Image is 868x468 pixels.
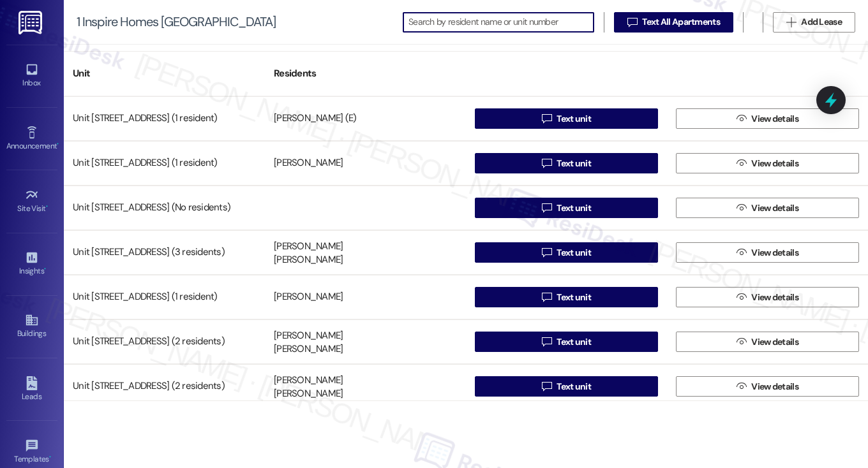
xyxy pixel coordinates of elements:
[557,291,591,304] span: Text unit
[737,158,746,168] i: 
[265,58,466,89] div: Residents
[557,380,591,393] span: Text unit
[64,374,265,399] div: Unit [STREET_ADDRESS] (2 residents)
[6,59,57,93] a: Inbox
[64,329,265,355] div: Unit [STREET_ADDRESS] (2 residents)
[542,292,551,302] i: 
[557,335,591,349] span: Text unit
[475,287,658,307] button: Text unit
[557,201,591,215] span: Text unit
[676,332,859,352] button: View details
[751,380,798,393] span: View details
[542,158,551,168] i: 
[737,381,746,391] i: 
[751,157,798,170] span: View details
[6,184,57,219] a: Site Visit •
[642,15,720,29] span: Text All Apartments
[274,374,343,387] div: [PERSON_NAME]
[751,335,798,349] span: View details
[676,153,859,173] button: View details
[751,246,798,260] span: View details
[57,140,59,149] span: •
[49,453,51,462] span: •
[77,15,276,29] div: 1 Inspire Homes [GEOGRAPHIC_DATA]
[64,195,265,221] div: Unit [STREET_ADDRESS] (No residents)
[542,337,551,347] i: 
[542,247,551,258] i: 
[737,337,746,347] i: 
[64,284,265,310] div: Unit [STREET_ADDRESS] (1 resident)
[475,153,658,173] button: Text unit
[274,291,343,304] div: [PERSON_NAME]
[676,198,859,218] button: View details
[614,12,733,33] button: Text All Apartments
[46,202,48,211] span: •
[751,201,798,215] span: View details
[676,287,859,307] button: View details
[274,240,343,253] div: [PERSON_NAME]
[475,198,658,218] button: Text unit
[475,332,658,352] button: Text unit
[786,17,796,27] i: 
[64,106,265,131] div: Unit [STREET_ADDRESS] (1 resident)
[751,112,798,126] span: View details
[737,292,746,302] i: 
[19,11,45,34] img: ResiDesk Logo
[737,203,746,213] i: 
[737,247,746,258] i: 
[676,108,859,129] button: View details
[737,113,746,124] i: 
[557,246,591,260] span: Text unit
[751,291,798,304] span: View details
[274,254,343,267] div: [PERSON_NAME]
[274,157,343,170] div: [PERSON_NAME]
[274,112,356,126] div: [PERSON_NAME] (E)
[6,309,57,344] a: Buildings
[773,12,855,33] button: Add Lease
[6,372,57,407] a: Leads
[801,15,842,29] span: Add Lease
[475,376,658,397] button: Text unit
[475,108,658,129] button: Text unit
[274,343,343,356] div: [PERSON_NAME]
[64,240,265,265] div: Unit [STREET_ADDRESS] (3 residents)
[408,13,594,31] input: Search by resident name or unit number
[274,388,343,401] div: [PERSON_NAME]
[676,376,859,397] button: View details
[274,329,343,342] div: [PERSON_NAME]
[676,242,859,263] button: View details
[542,381,551,391] i: 
[627,17,637,27] i: 
[6,247,57,281] a: Insights •
[475,242,658,263] button: Text unit
[542,203,551,213] i: 
[64,150,265,176] div: Unit [STREET_ADDRESS] (1 resident)
[44,265,46,274] span: •
[557,112,591,126] span: Text unit
[557,157,591,170] span: Text unit
[542,113,551,124] i: 
[64,58,265,89] div: Unit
